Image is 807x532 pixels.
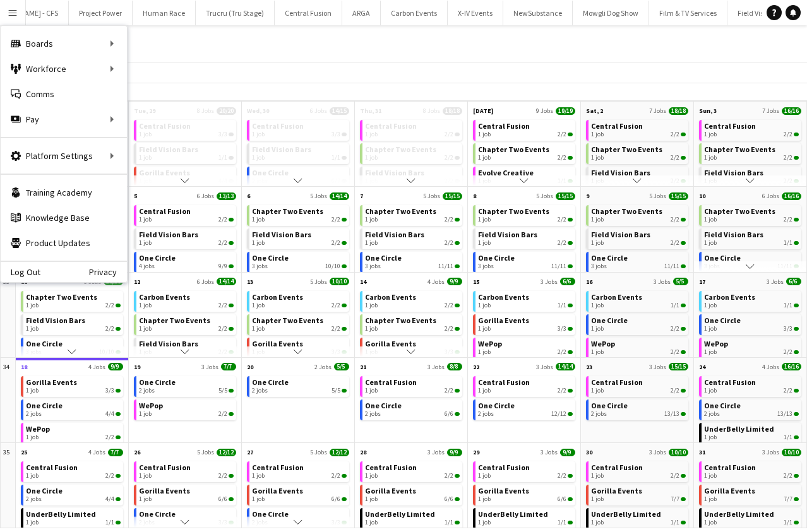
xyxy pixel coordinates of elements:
[365,292,416,302] span: Carbon Events
[478,339,502,348] span: WePop
[478,206,549,216] span: Chapter Two Events
[704,424,774,434] span: UnderBelly Limited
[365,228,460,247] a: Field Vision Bars1 job2/2
[591,120,686,138] a: Central Fusion1 job2/2
[704,387,717,394] span: 1 job
[139,145,198,154] span: Field Vision Bars
[26,302,39,309] span: 1 job
[704,338,799,356] a: WePop1 job2/2
[139,461,234,480] a: Central Fusion1 job2/2
[478,461,573,480] a: Central Fusion1 job2/2
[252,463,304,472] span: Central Fusion
[342,1,381,25] button: ARGA
[365,314,460,333] a: Chapter Two Events1 job2/2
[139,325,152,333] span: 1 job
[445,410,453,418] span: 6/6
[445,216,453,223] span: 2/2
[252,216,265,223] span: 1 job
[139,292,190,302] span: Carbon Events
[558,131,566,138] span: 2/2
[478,338,573,356] a: WePop1 job2/2
[252,325,265,333] span: 1 job
[591,339,615,348] span: WePop
[591,314,686,333] a: One Circle1 job2/2
[558,239,566,247] span: 2/2
[478,410,494,418] span: 2 jobs
[478,131,491,138] span: 1 job
[252,131,265,138] span: 1 job
[591,230,650,239] span: Field Vision Bars
[365,145,436,154] span: Chapter Two Events
[591,292,642,302] span: Carbon Events
[105,325,114,333] span: 2/2
[26,401,63,410] span: One Circle
[139,121,191,131] span: Central Fusion
[591,143,686,162] a: Chapter Two Events1 job2/2
[252,377,289,387] span: One Circle
[671,387,679,394] span: 2/2
[591,154,604,162] span: 1 job
[784,387,792,394] span: 2/2
[218,325,227,333] span: 2/2
[365,401,402,410] span: One Circle
[591,410,607,418] span: 2 jobs
[332,216,340,223] span: 2/2
[478,216,491,223] span: 1 job
[26,338,121,356] a: One Circle3 jobs10/10
[704,145,775,154] span: Chapter Two Events
[252,205,347,223] a: Chapter Two Events1 job2/2
[252,168,289,177] span: One Circle
[252,252,347,270] a: One Circle3 jobs10/10
[478,263,494,270] span: 3 jobs
[478,230,537,239] span: Field Vision Bars
[445,154,453,162] span: 2/2
[478,145,549,154] span: Chapter Two Events
[573,1,649,25] button: Mowgli Dog Show
[704,292,755,302] span: Carbon Events
[478,167,573,185] a: Evolve Creative1 job1/1
[478,377,530,387] span: Central Fusion
[704,253,741,263] span: One Circle
[704,316,741,325] span: One Circle
[478,252,573,270] a: One Circle3 jobs11/11
[591,463,643,472] span: Central Fusion
[478,253,515,263] span: One Circle
[252,376,347,394] a: One Circle2 jobs5/5
[365,239,378,247] span: 1 job
[26,376,121,394] a: Gorilla Events1 job3/3
[139,399,234,418] a: WePop1 job2/2
[105,434,114,441] span: 2/2
[26,291,121,309] a: Chapter Two Events1 job2/2
[551,410,566,418] span: 12/12
[784,302,792,309] span: 1/1
[89,267,127,277] a: Privacy
[252,145,311,154] span: Field Vision Bars
[445,302,453,309] span: 2/2
[591,302,604,309] span: 1 job
[784,348,792,356] span: 2/2
[478,154,491,162] span: 1 job
[139,291,234,309] a: Carbon Events1 job2/2
[591,205,686,223] a: Chapter Two Events1 job2/2
[252,291,347,309] a: Carbon Events1 job2/2
[591,253,628,263] span: One Circle
[591,291,686,309] a: Carbon Events1 job1/1
[558,154,566,162] span: 2/2
[478,168,534,177] span: Evolve Creative
[139,338,234,356] a: Field Vision Bars1 job2/2
[704,168,763,177] span: Field Vision Bars
[139,252,234,270] a: One Circle4 jobs9/9
[591,263,607,270] span: 3 jobs
[365,463,417,472] span: Central Fusion
[275,1,342,25] button: Central Fusion
[139,131,152,138] span: 1 job
[139,376,234,394] a: One Circle2 jobs5/5
[218,410,227,418] span: 2/2
[139,387,155,394] span: 2 jobs
[139,339,198,348] span: Field Vision Bars
[218,302,227,309] span: 2/2
[139,206,191,216] span: Central Fusion
[365,205,460,223] a: Chapter Two Events1 job2/2
[591,131,604,138] span: 1 job
[671,154,679,162] span: 2/2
